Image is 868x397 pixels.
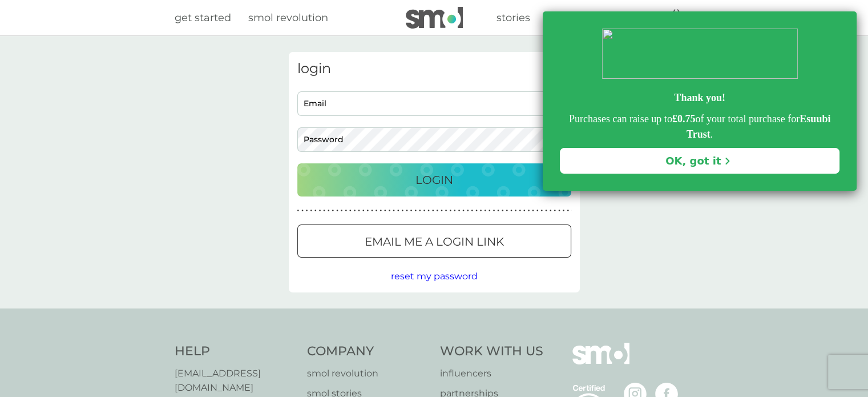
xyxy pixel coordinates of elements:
[496,11,530,24] span: stories
[554,208,556,214] p: ●
[454,208,456,214] p: ●
[550,208,552,214] p: ●
[380,208,382,214] p: ●
[541,208,543,214] p: ●
[314,208,317,214] p: ●
[410,208,413,214] p: ●
[297,61,571,77] h3: login
[297,224,571,258] button: Email me a login link
[475,208,478,214] p: ●
[497,208,499,214] p: ●
[297,208,300,214] p: ●
[480,208,482,214] p: ●
[432,208,434,214] p: ●
[545,208,547,214] p: ●
[423,208,426,214] p: ●
[371,208,373,214] p: ●
[445,208,447,214] p: ●
[248,10,328,26] a: smol revolution
[175,11,231,24] span: get started
[341,208,343,214] p: ●
[532,208,534,214] p: ●
[440,343,543,360] h4: Work With Us
[367,208,369,214] p: ●
[389,208,391,214] p: ●
[665,6,694,29] div: basket
[488,208,491,214] p: ●
[536,208,539,214] p: ●
[175,343,296,360] h4: Help
[502,208,504,214] p: ●
[406,7,463,29] img: smol
[319,208,321,214] p: ●
[307,366,429,381] a: smol revolution
[567,208,569,214] p: ●
[493,208,495,214] p: ●
[572,343,629,382] img: smol
[336,208,338,214] p: ●
[391,269,478,284] button: reset my password
[301,208,304,214] p: ●
[415,171,453,189] p: Login
[414,208,417,214] p: ●
[587,10,648,26] a: my account
[419,208,421,214] p: ●
[515,208,517,214] p: ●
[467,208,469,214] p: ●
[175,10,231,26] a: get started
[307,343,429,360] h4: Company
[397,208,399,214] p: ●
[384,208,386,214] p: ●
[496,10,530,26] a: stories
[484,208,486,214] p: ●
[391,271,478,282] span: reset my password
[362,208,365,214] p: ●
[563,208,565,214] p: ●
[310,208,312,214] p: ●
[523,208,526,214] p: ●
[402,208,404,214] p: ●
[328,208,330,214] p: ●
[406,208,408,214] p: ●
[345,208,347,214] p: ●
[440,366,543,381] a: influencers
[441,208,443,214] p: ●
[349,208,352,214] p: ●
[528,208,530,214] p: ●
[175,366,296,395] a: [EMAIL_ADDRESS][DOMAIN_NAME]
[332,208,334,214] p: ●
[306,208,308,214] p: ●
[437,208,439,214] p: ●
[510,208,512,214] p: ●
[427,208,430,214] p: ●
[365,232,504,251] p: Email me a login link
[558,208,560,214] p: ●
[458,208,461,214] p: ●
[547,10,570,26] a: help
[376,208,378,214] p: ●
[506,208,508,214] p: ●
[462,208,465,214] p: ●
[393,208,395,214] p: ●
[519,208,521,214] p: ●
[354,208,356,214] p: ●
[248,11,328,24] span: smol revolution
[471,208,474,214] p: ●
[323,208,325,214] p: ●
[297,163,571,197] button: Login
[358,208,360,214] p: ●
[449,208,451,214] p: ●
